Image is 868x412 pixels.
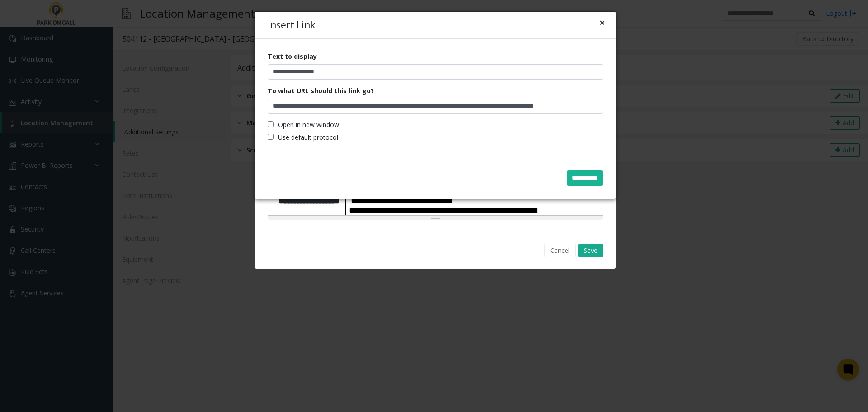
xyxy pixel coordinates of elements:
[268,133,338,142] label: Use default protocol
[268,18,315,33] h4: Insert Link
[268,120,339,129] label: Open in new window
[268,121,274,127] input: Open in new window
[268,86,374,95] label: To what URL should this link go?
[268,134,274,140] input: Use default protocol
[268,52,317,61] label: Text to display
[599,18,605,28] button: Close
